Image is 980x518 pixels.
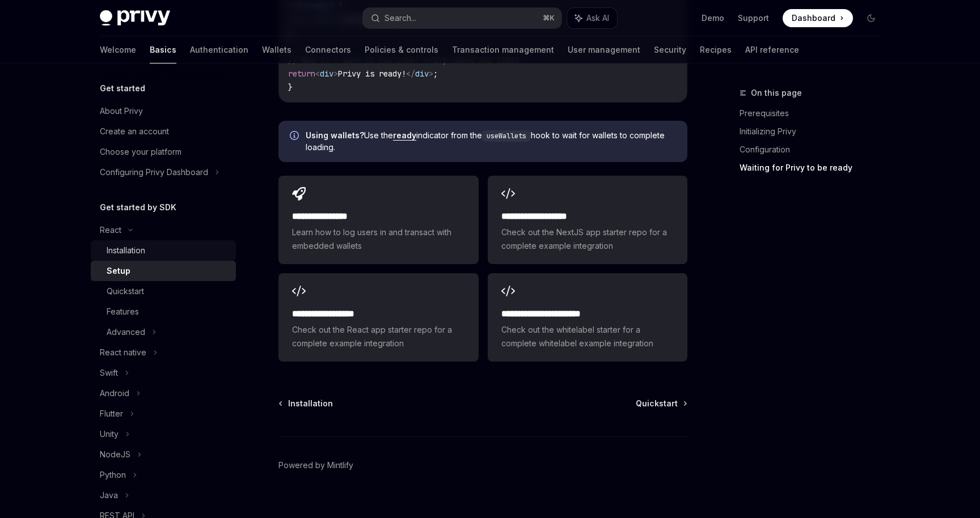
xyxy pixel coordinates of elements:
span: Learn how to log users in and transact with embedded wallets [292,226,464,253]
a: API reference [745,36,799,63]
code: useWallets [482,130,531,142]
a: Features [91,302,236,322]
span: Use the indicator from the hook to wait for wallets to complete loading. [306,130,676,153]
a: Security [654,36,686,63]
span: On this page [751,86,802,100]
a: Create an account [91,121,236,142]
button: Toggle dark mode [862,9,880,27]
span: > [429,69,433,79]
div: Search... [385,11,416,25]
a: Connectors [305,36,351,63]
a: User management [568,36,640,63]
div: Advanced [107,325,145,339]
span: Check out the whitelabel starter for a complete whitelabel example integration [501,323,674,350]
a: Powered by Mintlify [278,460,353,471]
div: Flutter [100,407,123,421]
div: React [100,223,121,237]
a: About Privy [91,101,236,121]
a: Dashboard [783,9,853,27]
a: Choose your platform [91,142,236,162]
span: Installation [288,398,333,409]
span: Dashboard [792,12,835,24]
span: div [320,69,333,79]
div: Quickstart [107,285,144,298]
span: } [288,82,293,92]
span: Privy is ready! [338,69,406,79]
a: **** **** **** *Learn how to log users in and transact with embedded wallets [278,176,478,264]
a: Wallets [262,36,292,63]
span: </ [406,69,415,79]
svg: Info [290,131,301,142]
a: Welcome [100,36,136,63]
span: Check out the React app starter repo for a complete example integration [292,323,464,350]
span: Check out the NextJS app starter repo for a complete example integration [501,226,674,253]
a: Support [738,12,769,24]
a: Authentication [190,36,248,63]
a: Installation [91,240,236,261]
div: Python [100,468,126,482]
a: Quickstart [91,281,236,302]
div: Java [100,489,118,502]
a: Configuration [740,141,889,159]
a: Recipes [700,36,732,63]
span: ; [433,69,438,79]
div: Swift [100,366,118,380]
h5: Get started by SDK [100,201,176,214]
a: **** **** **** ***Check out the React app starter repo for a complete example integration [278,273,478,362]
div: Choose your platform [100,145,181,159]
a: Transaction management [452,36,554,63]
h5: Get started [100,82,145,95]
img: dark logo [100,10,170,26]
div: Unity [100,427,119,441]
span: < [315,69,320,79]
a: Quickstart [636,398,686,409]
span: div [415,69,429,79]
strong: Using wallets? [306,130,364,140]
a: Basics [150,36,176,63]
span: Quickstart [636,398,678,409]
button: Ask AI [567,8,617,28]
span: Ask AI [586,12,609,24]
div: React native [100,346,146,359]
div: Installation [107,244,145,257]
span: > [333,69,338,79]
a: Policies & controls [365,36,438,63]
a: **** **** **** **** ***Check out the whitelabel starter for a complete whitelabel example integra... [488,273,687,362]
div: Setup [107,264,130,278]
div: NodeJS [100,448,130,461]
a: Initializing Privy [740,122,889,141]
div: Configuring Privy Dashboard [100,165,208,179]
a: Waiting for Privy to be ready [740,159,889,177]
button: Search...⌘K [363,8,561,28]
span: return [288,69,315,79]
a: ready [393,130,416,141]
a: **** **** **** ****Check out the NextJS app starter repo for a complete example integration [488,176,687,264]
div: Android [100,387,129,400]
div: Features [107,305,139,319]
a: Prerequisites [740,104,889,122]
a: Setup [91,261,236,281]
a: Demo [702,12,724,24]
span: ⌘ K [543,14,555,23]
div: About Privy [100,104,143,118]
div: Create an account [100,125,169,138]
a: Installation [280,398,333,409]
